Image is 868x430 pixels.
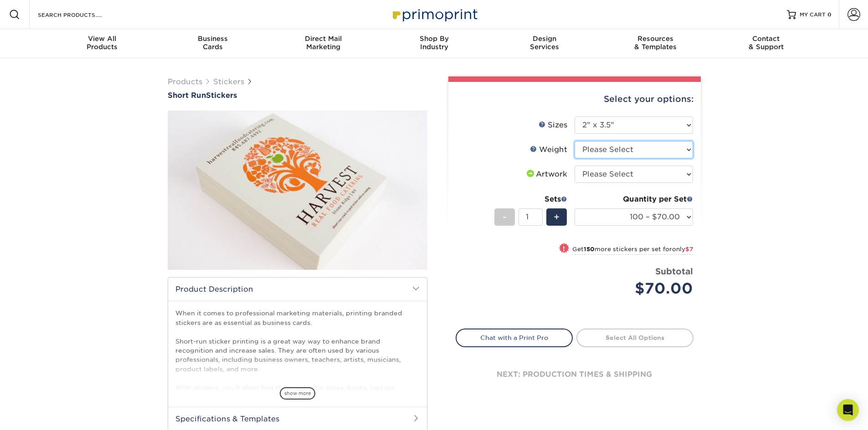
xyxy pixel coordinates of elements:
[456,329,573,347] a: Chat with a Print Pro
[389,5,480,24] img: Primoprint
[157,35,268,43] span: Business
[837,399,859,421] div: Open Intercom Messenger
[268,29,379,58] a: Direct MailMarketing
[168,278,427,301] h2: Product Description
[525,169,567,180] div: Artwork
[672,246,693,253] span: only
[600,35,711,51] div: & Templates
[280,387,315,400] span: show more
[168,77,202,86] a: Products
[572,246,693,255] small: Get more stickers per set for
[47,35,158,51] div: Products
[157,35,268,51] div: Cards
[268,35,379,51] div: Marketing
[581,278,693,299] div: $70.00
[827,11,832,18] span: 0
[379,35,489,43] span: Shop By
[168,91,427,100] h1: Stickers
[379,29,489,58] a: Shop ByIndustry
[685,246,693,253] span: $7
[168,91,427,100] a: Short RunStickers
[168,91,206,100] span: Short Run
[2,402,77,427] iframe: Google Customer Reviews
[711,29,822,58] a: Contact& Support
[563,244,565,253] span: !
[47,35,158,43] span: View All
[576,329,693,347] a: Select All Options
[456,347,693,402] div: next: production times & shipping
[489,29,600,58] a: DesignServices
[489,35,600,43] span: Design
[655,266,693,276] strong: Subtotal
[213,77,244,86] a: Stickers
[503,210,507,224] span: -
[157,29,268,58] a: BusinessCards
[800,11,826,19] span: MY CART
[554,210,560,224] span: +
[575,194,693,205] div: Quantity per Set
[489,35,600,51] div: Services
[539,120,567,131] div: Sizes
[494,194,567,205] div: Sets
[584,246,595,253] strong: 150
[600,29,711,58] a: Resources& Templates
[600,35,711,43] span: Resources
[711,35,822,51] div: & Support
[37,9,126,20] input: SEARCH PRODUCTS.....
[711,35,822,43] span: Contact
[530,144,567,155] div: Weight
[379,35,489,51] div: Industry
[168,101,427,280] img: Short Run 01
[47,29,158,58] a: View AllProducts
[268,35,379,43] span: Direct Mail
[456,82,693,116] div: Select your options:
